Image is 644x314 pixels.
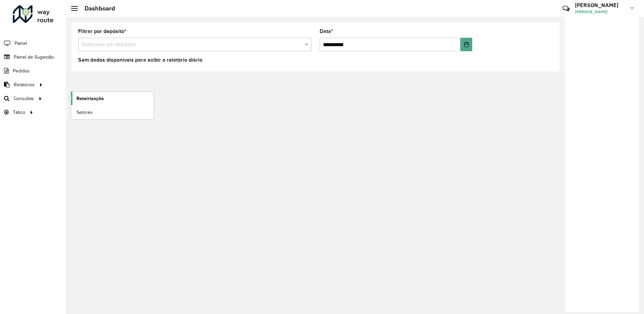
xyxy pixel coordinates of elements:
a: Roteirização [71,92,154,105]
span: Setores [76,109,93,116]
span: Consultas [13,95,34,102]
span: [PERSON_NAME] [575,9,625,15]
a: Setores [71,105,154,119]
span: Roteirização [76,95,104,102]
a: Contato Rápido [559,1,573,16]
span: Relatórios [14,81,35,88]
button: Choose Date [460,38,472,51]
h2: Dashboard [78,5,115,12]
label: Sem dados disponíveis para exibir o relatório diário [78,56,202,64]
span: Painel [14,40,27,47]
div: Críticas? Dúvidas? Elogios? Sugestões? Entre em contato conosco! [482,2,552,20]
span: Tático [13,109,25,116]
span: Pedidos [13,67,30,74]
h3: [PERSON_NAME] [575,2,625,8]
span: Painel de Sugestão [14,54,54,61]
label: Filtrar por depósito [78,27,126,35]
label: Data [320,27,333,35]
